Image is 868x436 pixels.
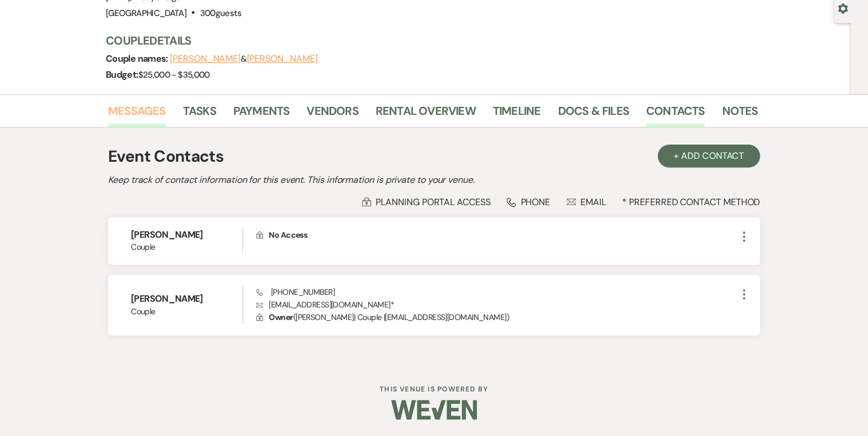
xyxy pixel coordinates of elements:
[106,7,186,19] span: [GEOGRAPHIC_DATA]
[256,298,737,311] p: [EMAIL_ADDRESS][DOMAIN_NAME] *
[246,54,317,63] button: [PERSON_NAME]
[269,312,293,322] span: Owner
[131,293,242,305] h6: [PERSON_NAME]
[200,7,241,19] span: 300 guests
[108,102,166,127] a: Messages
[376,102,476,127] a: Rental Overview
[256,287,335,297] span: [PHONE_NUMBER]
[256,311,737,323] p: ( [PERSON_NAME] | Couple | [EMAIL_ADDRESS][DOMAIN_NAME] )
[138,69,210,81] span: $25,000 - $35,000
[106,69,138,81] span: Budget:
[507,196,550,208] div: Phone
[838,2,848,13] button: Open lead details
[722,102,758,127] a: Notes
[106,33,746,49] h3: Couple Details
[567,196,606,208] div: Email
[646,102,705,127] a: Contacts
[131,229,242,241] h6: [PERSON_NAME]
[106,53,170,65] span: Couple names:
[493,102,541,127] a: Timeline
[183,102,216,127] a: Tasks
[108,173,760,187] h2: Keep track of contact information for this event. This information is private to your venue.
[233,102,290,127] a: Payments
[170,53,317,65] span: &
[131,306,242,318] span: Couple
[108,196,760,208] div: * Preferred Contact Method
[131,241,242,253] span: Couple
[108,145,224,169] h1: Event Contacts
[391,390,477,430] img: Weven Logo
[558,102,628,127] a: Docs & Files
[362,196,490,208] div: Planning Portal Access
[658,145,760,167] button: + Add Contact
[306,102,358,127] a: Vendors
[269,230,307,240] span: No Access
[170,54,241,63] button: [PERSON_NAME]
